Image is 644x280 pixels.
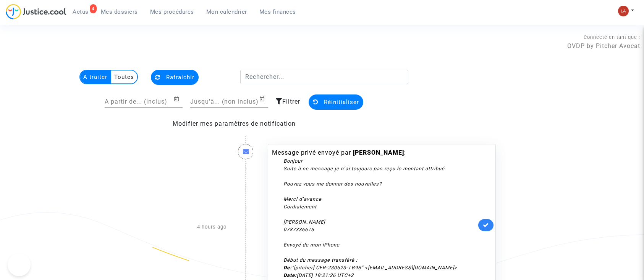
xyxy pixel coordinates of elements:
b: De: [283,265,292,270]
button: Réinitialiser [309,94,363,110]
div: Suite à ce message je n’ai toujours pas reçu le montant attribué. [283,165,476,173]
span: Mes procédures [150,8,194,15]
div: Envoyé de mon iPhone [283,241,476,249]
span: Réinitialiser [324,99,359,106]
img: 3f9b7d9779f7b0ffc2b90d026f0682a9 [618,6,629,16]
div: Pouvez vous me donner des nouvelles? [283,180,476,188]
span: Mes finances [259,8,296,15]
multi-toggle-item: A traiter [80,70,111,83]
span: Filtrer [282,98,300,105]
span: Mon calendrier [206,8,247,15]
multi-toggle-item: Toutes [111,70,137,83]
div: 0787336676 [283,226,476,234]
div: Début du message transféré : [283,249,476,264]
button: Open calendar [173,94,183,104]
button: Rafraichir [151,70,199,85]
a: Mon calendrier [200,6,253,18]
span: Mes dossiers [101,8,138,15]
a: Mes finances [253,6,302,18]
b: [PERSON_NAME] [353,149,404,156]
span: Actus [73,8,89,15]
div: [PERSON_NAME] [283,218,476,226]
img: jc-logo.svg [6,4,66,19]
a: Mes dossiers [95,6,144,18]
span: Connecté en tant que : [584,34,640,40]
span: Rafraichir [166,74,194,81]
b: Date: [283,272,297,278]
div: Merci d’avance [283,195,476,203]
div: 4 [90,4,97,13]
button: Open calendar [259,94,268,104]
iframe: Help Scout Beacon - Open [8,253,31,276]
a: Modifier mes paramètres de notification [173,120,296,127]
input: Rechercher... [240,70,409,84]
div: Cordialement [283,203,476,211]
a: Mes procédures [144,6,200,18]
a: 4Actus [66,6,95,18]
